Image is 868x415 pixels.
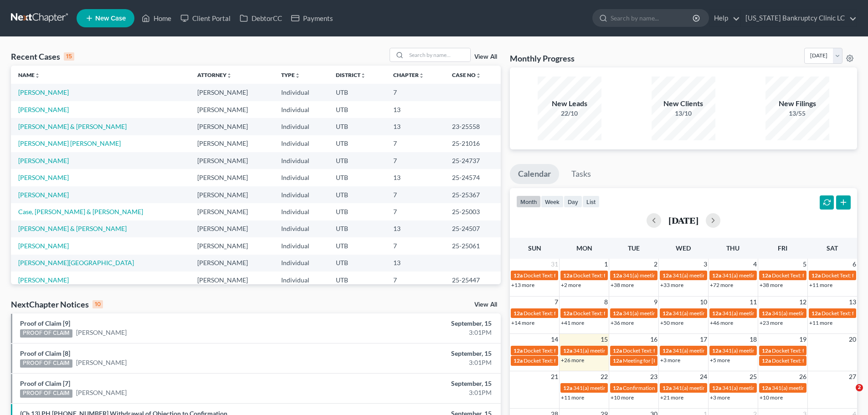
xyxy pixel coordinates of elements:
[765,109,829,118] div: 13/55
[511,282,534,288] a: +13 more
[561,319,584,326] a: +41 more
[445,186,501,203] td: 25-25367
[561,357,584,364] a: +26 more
[741,10,857,26] a: [US_STATE] Bankruptcy Clinic LC
[809,319,832,326] a: +11 more
[386,135,444,152] td: 7
[676,244,691,252] span: Wed
[287,10,338,26] a: Payments
[848,371,857,382] span: 27
[564,195,582,208] button: day
[329,84,386,101] td: UTB
[190,255,274,272] td: [PERSON_NAME]
[452,72,481,78] a: Case Nounfold_more
[722,310,858,317] span: 341(a) meeting for [PERSON_NAME] & [PERSON_NAME]
[340,358,492,367] div: 3:01PM
[613,272,622,279] span: 12a
[561,282,581,288] a: +2 more
[573,272,655,279] span: Docket Text: for [PERSON_NAME]
[329,255,386,272] td: UTB
[812,272,821,279] span: 12a
[445,237,501,254] td: 25-25061
[274,135,329,152] td: Individual
[406,48,470,61] input: Search by name...
[386,255,444,272] td: 13
[514,347,523,354] span: 12a
[802,259,807,270] span: 5
[573,347,661,354] span: 341(a) meeting for [PERSON_NAME]
[274,220,329,237] td: Individual
[563,272,572,279] span: 12a
[329,237,386,254] td: UTB
[528,244,541,252] span: Sun
[516,195,541,208] button: month
[673,310,760,317] span: 341(a) meeting for [PERSON_NAME]
[762,384,771,391] span: 12a
[295,73,300,78] i: unfold_more
[514,357,523,364] span: 12a
[550,259,559,270] span: 31
[712,347,721,354] span: 12a
[329,203,386,220] td: UTB
[663,347,672,354] span: 12a
[710,357,730,364] a: +5 more
[611,282,634,288] a: +38 more
[340,328,492,337] div: 3:01PM
[20,319,70,327] a: Proof of Claim [9]
[663,272,672,279] span: 12a
[538,98,601,109] div: New Leads
[760,394,783,401] a: +10 more
[712,272,721,279] span: 12a
[576,244,592,252] span: Mon
[699,371,708,382] span: 24
[340,319,492,328] div: September, 15
[190,169,274,186] td: [PERSON_NAME]
[11,51,74,62] div: Recent Cases
[749,371,758,382] span: 25
[11,299,103,310] div: NextChapter Notices
[778,244,787,252] span: Fri
[710,319,733,326] a: +46 more
[722,347,810,354] span: 341(a) meeting for [PERSON_NAME]
[18,123,127,130] a: [PERSON_NAME] & [PERSON_NAME]
[274,237,329,254] td: Individual
[749,334,758,345] span: 18
[660,357,680,364] a: +3 more
[18,259,134,266] a: [PERSON_NAME][GEOGRAPHIC_DATA]
[762,272,771,279] span: 12a
[20,349,70,357] a: Proof of Claim [8]
[190,237,274,254] td: [PERSON_NAME]
[563,347,572,354] span: 12a
[64,52,74,61] div: 15
[190,186,274,203] td: [PERSON_NAME]
[652,109,715,118] div: 13/10
[20,379,70,387] a: Proof of Claim [7]
[197,72,232,78] a: Attorneyunfold_more
[699,334,708,345] span: 17
[190,272,274,288] td: [PERSON_NAME]
[573,384,661,391] span: 341(a) meeting for [PERSON_NAME]
[419,73,424,78] i: unfold_more
[709,10,740,26] a: Help
[772,347,853,354] span: Docket Text: for [PERSON_NAME]
[340,349,492,358] div: September, 15
[445,169,501,186] td: 25-24574
[524,310,605,317] span: Docket Text: for [PERSON_NAME]
[561,394,584,401] a: +11 more
[524,272,605,279] span: Docket Text: for [PERSON_NAME]
[762,310,771,317] span: 12a
[386,237,444,254] td: 7
[445,118,501,135] td: 23-25558
[340,388,492,397] div: 3:01PM
[550,371,559,382] span: 21
[18,139,121,147] a: [PERSON_NAME] [PERSON_NAME]
[712,310,721,317] span: 12a
[563,164,599,184] a: Tasks
[649,334,658,345] span: 16
[541,195,564,208] button: week
[538,109,601,118] div: 22/10
[653,297,658,307] span: 9
[611,10,694,26] input: Search by name...
[673,347,760,354] span: 341(a) meeting for [PERSON_NAME]
[18,106,69,113] a: [PERSON_NAME]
